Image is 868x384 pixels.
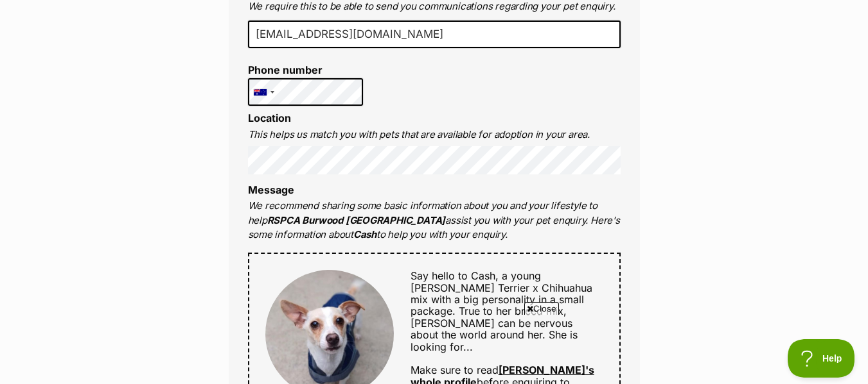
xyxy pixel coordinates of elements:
strong: Cash [353,228,376,240]
p: This helps us match you with pets that are available for adoption in your area. [248,128,621,142]
label: Location [248,112,291,124]
label: Message [248,183,294,196]
div: Australia: +61 [249,79,278,106]
iframe: Advertisement [123,320,746,378]
strong: RSPCA Burwood [GEOGRAPHIC_DATA] [267,214,446,226]
p: We recommend sharing some basic information about you and your lifestyle to help assist you with ... [248,199,621,242]
iframe: Help Scout Beacon - Open [788,339,855,378]
span: Close [524,302,559,315]
span: Say hello to Cash, a young [PERSON_NAME] Terrier x Chihuahua mix with a big personality in a smal... [411,269,592,353]
label: Phone number [248,64,364,76]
